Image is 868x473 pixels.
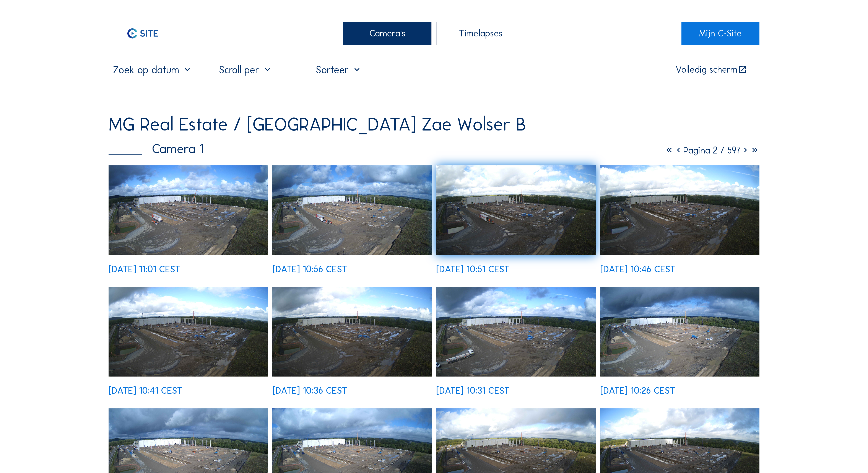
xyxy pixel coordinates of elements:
div: MG Real Estate / [GEOGRAPHIC_DATA] Zae Wolser B [109,115,526,134]
div: [DATE] 10:36 CEST [272,386,347,395]
img: image_53009466 [436,165,595,255]
img: image_53008941 [436,287,595,377]
img: image_53009737 [109,165,268,255]
div: [DATE] 11:01 CEST [109,265,180,274]
img: C-SITE Logo [109,22,177,45]
a: C-SITE Logo [109,22,187,45]
input: Zoek op datum 󰅀 [109,64,197,76]
a: Mijn C-Site [681,22,760,45]
img: image_53008811 [600,287,759,377]
div: [DATE] 10:41 CEST [109,386,182,395]
img: image_53009074 [272,287,432,377]
div: Camera 1 [109,142,204,155]
img: image_53009605 [272,165,432,255]
img: image_53009210 [109,287,268,377]
img: image_53009331 [600,165,759,255]
div: [DATE] 10:31 CEST [436,386,510,395]
div: [DATE] 10:46 CEST [600,265,676,274]
div: Volledig scherm [676,65,737,75]
div: Timelapses [436,22,525,45]
span: Pagina 2 / 597 [683,145,741,156]
div: [DATE] 10:26 CEST [600,386,675,395]
div: Camera's [343,22,432,45]
div: [DATE] 10:51 CEST [436,265,510,274]
div: [DATE] 10:56 CEST [272,265,347,274]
